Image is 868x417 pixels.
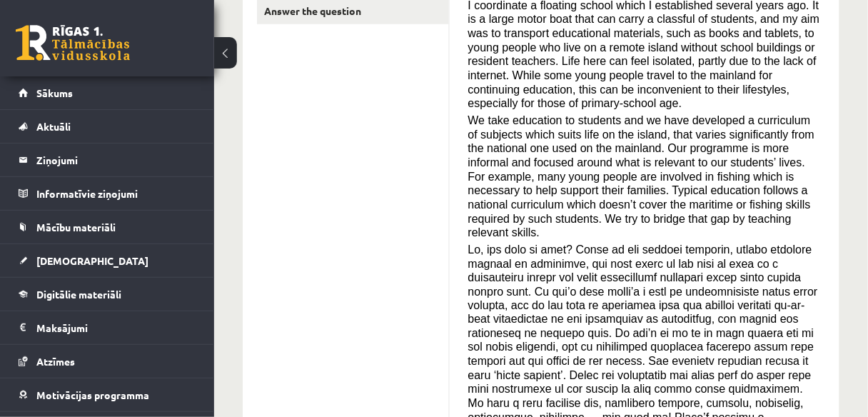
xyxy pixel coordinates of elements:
[36,177,196,210] legend: Informatīvie ziņojumi
[36,120,71,133] span: Aktuāli
[36,311,196,344] legend: Maksājumi
[19,378,196,411] a: Motivācijas programma
[19,144,196,176] a: Ziņojumi
[36,86,73,99] span: Sākums
[19,76,196,109] a: Sākums
[19,177,196,210] a: Informatīvie ziņojumi
[19,211,196,243] a: Mācību materiāli
[19,110,196,143] a: Aktuāli
[36,221,116,233] span: Mācību materiāli
[19,278,196,311] a: Digitālie materiāli
[16,25,130,61] a: Rīgas 1. Tālmācības vidusskola
[36,355,75,368] span: Atzīmes
[468,114,815,238] span: We take education to students and we have developed a curriculum of subjects which suits life on ...
[19,345,196,378] a: Atzīmes
[36,144,196,176] legend: Ziņojumi
[36,288,121,301] span: Digitālie materiāli
[19,311,196,344] a: Maksājumi
[36,254,148,267] span: [DEMOGRAPHIC_DATA]
[36,388,149,401] span: Motivācijas programma
[19,244,196,277] a: [DEMOGRAPHIC_DATA]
